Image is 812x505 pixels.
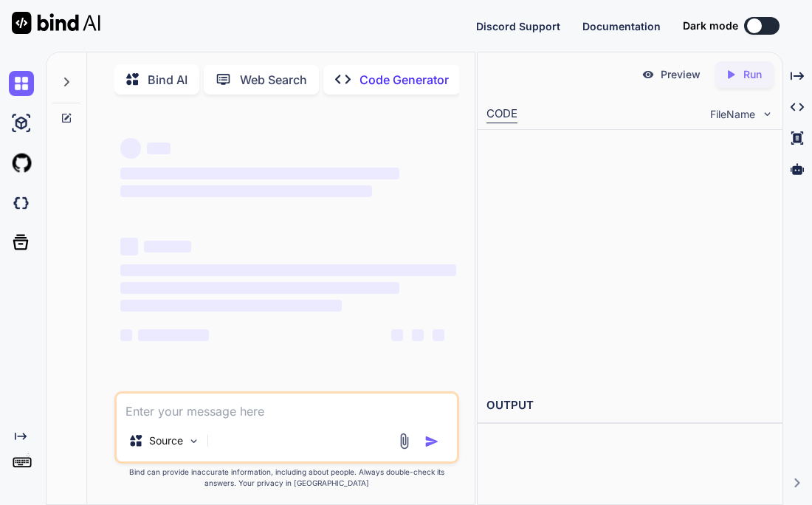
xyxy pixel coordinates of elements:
[743,67,762,82] p: Run
[582,20,661,32] span: Documentation
[9,190,34,216] img: darkCloudIdeIcon
[120,300,342,312] span: ‌
[147,142,171,154] span: ‌
[396,433,413,450] img: attachment
[359,71,449,89] p: Code Generator
[641,68,655,81] img: preview
[120,238,138,255] span: ‌
[710,107,755,122] span: FileName
[424,434,439,449] img: icon
[761,108,774,120] img: chevron down
[9,151,34,176] img: githubLight
[391,329,403,341] span: ‌
[120,282,399,294] span: ‌
[12,12,100,34] img: Bind AI
[240,71,307,89] p: Web Search
[476,18,560,34] button: Discord Support
[187,435,200,447] img: Pick Models
[120,329,132,341] span: ‌
[138,329,209,341] span: ‌
[149,433,183,448] p: Source
[120,138,141,159] span: ‌
[114,467,459,489] p: Bind can provide inaccurate information, including about people. Always double-check its answers....
[9,111,34,136] img: ai-studio
[433,329,444,341] span: ‌
[486,106,517,123] div: CODE
[476,20,560,32] span: Discord Support
[661,67,701,82] p: Preview
[582,18,661,34] button: Documentation
[120,168,399,179] span: ‌
[120,185,372,197] span: ‌
[148,71,187,89] p: Bind AI
[412,329,424,341] span: ‌
[120,264,456,276] span: ‌
[144,241,191,252] span: ‌
[478,388,782,423] h2: OUTPUT
[9,71,34,96] img: chat
[683,18,738,33] span: Dark mode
